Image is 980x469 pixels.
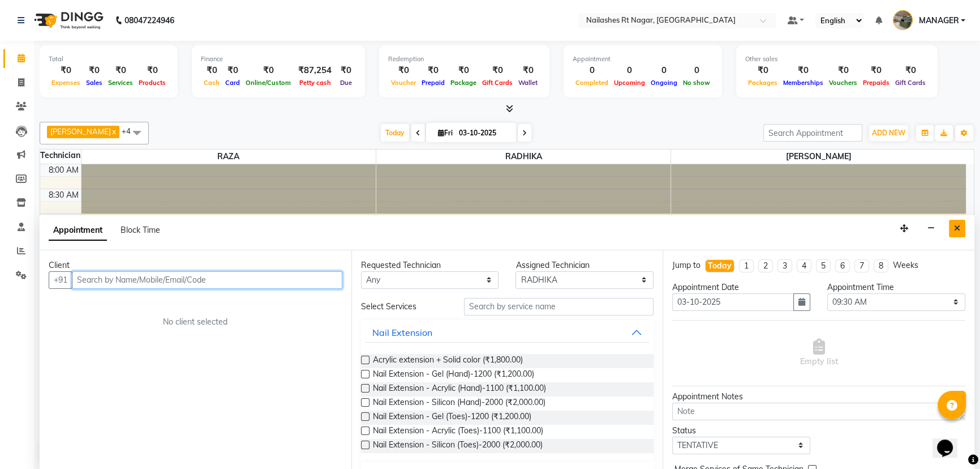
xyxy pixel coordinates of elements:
div: Jump to [672,259,700,271]
span: Package [448,79,479,87]
div: 0 [573,64,611,77]
div: 0 [648,64,680,77]
span: Appointment [49,220,107,241]
span: Empty list [800,339,838,368]
div: ₹0 [136,64,169,77]
div: ₹0 [83,64,105,77]
div: ₹0 [860,64,892,77]
div: No client selected [76,316,315,328]
div: Other sales [745,54,929,64]
span: Block Time [121,225,160,235]
div: Status [672,425,810,437]
span: Sales [83,79,105,87]
div: ₹0 [49,64,83,77]
div: Today [708,260,732,272]
span: Nail Extension - Silicon (Toes)-2000 (₹2,000.00) [373,439,543,453]
div: Select Services [353,301,456,313]
div: ₹0 [243,64,294,77]
a: x [111,127,116,136]
img: MANAGER [893,10,913,30]
div: Appointment [573,54,713,64]
span: Prepaids [860,79,892,87]
span: Services [105,79,136,87]
span: Voucher [388,79,419,87]
div: ₹0 [780,64,826,77]
div: Requested Technician [361,259,499,271]
button: Nail Extension [366,322,650,343]
span: Nail Extension - Gel (Toes)-1200 (₹1,200.00) [373,411,531,425]
input: Search Appointment [763,124,862,142]
span: Prepaid [419,79,448,87]
div: ₹0 [515,64,540,77]
span: Nail Extension - Gel (Hand)-1200 (₹1,200.00) [373,368,534,382]
li: 7 [854,259,869,272]
span: Upcoming [611,79,648,87]
input: 2025-10-03 [455,125,512,142]
div: ₹0 [201,64,222,77]
li: 3 [777,259,792,272]
div: ₹0 [745,64,780,77]
button: +91 [49,271,72,289]
span: Vouchers [826,79,860,87]
input: Search by Name/Mobile/Email/Code [72,271,342,289]
span: Nail Extension - Acrylic (Hand)-1100 (₹1,100.00) [373,382,546,396]
li: 2 [758,259,773,272]
span: Nail Extension - Silicon (Hand)-2000 (₹2,000.00) [373,396,545,411]
div: 0 [611,64,648,77]
span: ADD NEW [872,129,905,137]
div: Client [49,259,342,271]
li: 4 [797,259,811,272]
span: Completed [573,79,611,87]
div: Weeks [893,259,918,271]
span: +4 [122,126,139,135]
div: Appointment Date [672,282,810,293]
div: 9:00 AM [46,214,81,226]
span: Today [381,124,409,142]
div: Finance [201,54,356,64]
span: Cash [201,79,222,87]
span: Due [337,79,355,87]
div: Assigned Technician [515,259,654,271]
span: Acrylic extension + Solid color (₹1,800.00) [373,354,523,368]
li: 8 [874,259,888,272]
div: 0 [680,64,713,77]
span: [PERSON_NAME] [50,127,111,136]
span: Petty cash [296,79,334,87]
div: Nail Extension [372,326,432,339]
span: MANAGER [918,15,958,27]
div: ₹87,254 [294,64,336,77]
input: yyyy-mm-dd [672,293,794,311]
div: ₹0 [222,64,243,77]
input: Search by service name [464,298,654,315]
span: Fri [435,129,455,137]
div: 8:30 AM [46,189,81,201]
div: Technician [40,150,81,161]
div: ₹0 [336,64,356,77]
span: Products [136,79,169,87]
li: 1 [739,259,754,272]
span: Nail Extension - Acrylic (Toes)-1100 (₹1,100.00) [373,425,543,439]
span: Expenses [49,79,83,87]
span: RADHIKA [376,150,670,164]
span: Gift Cards [892,79,929,87]
span: No show [680,79,713,87]
button: ADD NEW [869,125,908,141]
span: Online/Custom [243,79,294,87]
li: 5 [816,259,831,272]
div: ₹0 [826,64,860,77]
div: ₹0 [448,64,479,77]
button: Close [949,220,965,237]
b: 08047224946 [124,5,174,36]
div: ₹0 [892,64,929,77]
span: Packages [745,79,780,87]
div: ₹0 [419,64,448,77]
li: 6 [835,259,850,272]
div: Appointment Notes [672,391,965,403]
span: Card [222,79,243,87]
div: Redemption [388,54,540,64]
div: ₹0 [479,64,515,77]
img: logo [29,5,106,36]
div: Appointment Time [827,282,965,293]
iframe: chat widget [932,424,969,458]
div: ₹0 [388,64,419,77]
